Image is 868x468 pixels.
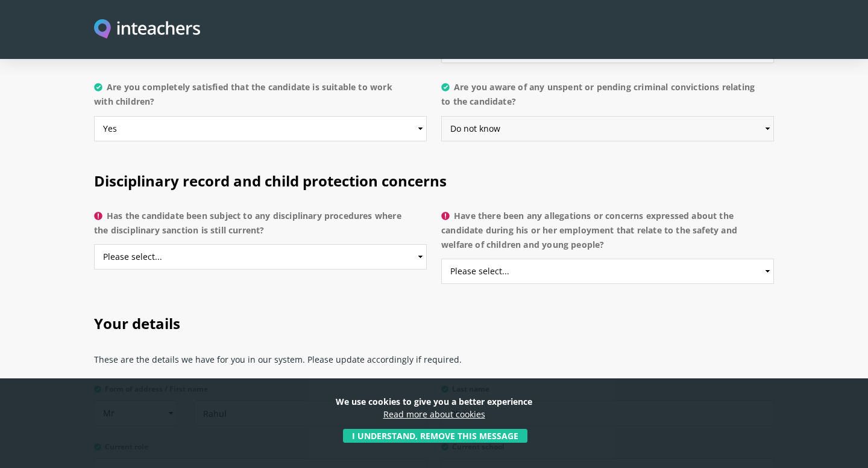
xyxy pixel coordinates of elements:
label: Has the candidate been subject to any disciplinary procedures where the disciplinary sanction is ... [94,209,427,245]
img: Inteachers [94,19,200,40]
label: Are you completely satisfied that the candidate is suitable to work with children? [94,80,427,116]
span: Disciplinary record and child protection concerns [94,171,447,191]
a: Visit this site's homepage [94,19,200,40]
label: Have there been any allegations or concerns expressed about the candidate during his or her emplo... [441,209,774,259]
a: Read more about cookies [383,408,485,420]
span: Your details [94,313,180,333]
label: Are you aware of any unspent or pending criminal convictions relating to the candidate? [441,80,774,116]
strong: We use cookies to give you a better experience [336,396,532,407]
button: I understand, remove this message [343,429,527,443]
p: These are the details we have for you in our system. Please update accordingly if required. [94,346,774,380]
